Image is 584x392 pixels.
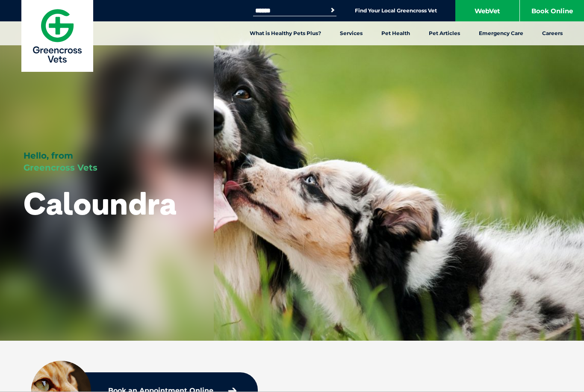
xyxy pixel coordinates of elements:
a: Careers [533,21,572,45]
a: Pet Health [372,21,419,45]
span: Hello, from [24,150,73,161]
a: What is Healthy Pets Plus? [240,21,330,45]
a: Emergency Care [469,21,533,45]
a: Find Your Local Greencross Vet [355,7,437,14]
span: Greencross Vets [24,162,97,173]
a: Services [330,21,372,45]
a: Pet Articles [419,21,469,45]
button: Search [328,6,337,15]
h1: Caloundra [24,186,177,220]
